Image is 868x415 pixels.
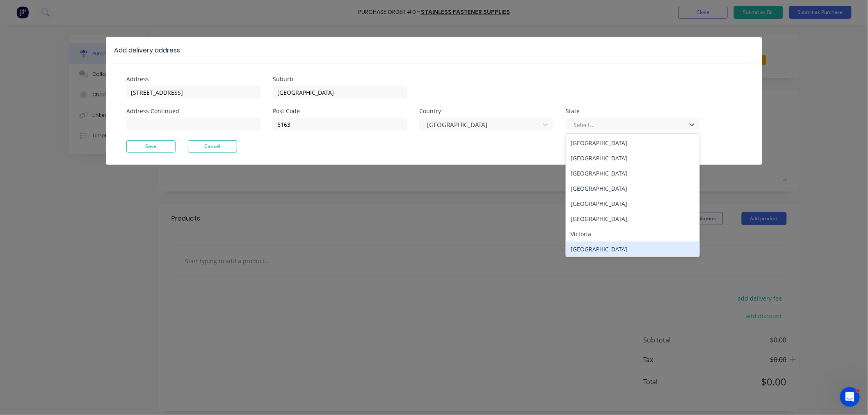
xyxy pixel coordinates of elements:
div: Country [419,108,553,114]
div: [GEOGRAPHIC_DATA] [566,181,700,196]
div: [GEOGRAPHIC_DATA] [566,242,700,257]
div: [GEOGRAPHIC_DATA] [566,150,700,166]
button: Save [126,140,176,153]
div: Victoria [566,226,700,242]
div: Suburb [273,76,407,82]
div: Post Code [273,108,407,114]
iframe: Intercom live chat [840,387,860,407]
button: Cancel [188,140,237,153]
div: [GEOGRAPHIC_DATA] [566,196,700,211]
div: Add delivery address [114,46,180,55]
div: [GEOGRAPHIC_DATA] [566,166,700,181]
div: State [566,108,700,114]
div: Address Continued [126,108,260,114]
div: [GEOGRAPHIC_DATA] [566,211,700,226]
div: Address [126,76,260,82]
div: [GEOGRAPHIC_DATA] [566,135,700,150]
